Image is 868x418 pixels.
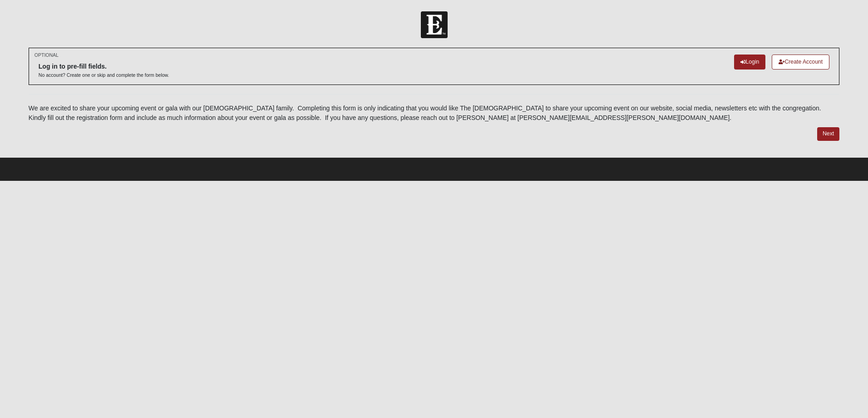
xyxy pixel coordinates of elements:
small: OPTIONAL [35,52,59,59]
a: Next [817,127,839,140]
h6: Log in to pre-fill fields. [39,63,169,70]
p: We are excited to share your upcoming event or gala with our [DEMOGRAPHIC_DATA] family. Completin... [29,104,839,123]
a: Create Account [772,55,829,70]
img: Church of Eleven22 Logo [421,11,448,38]
p: No account? Create one or skip and complete the form below. [39,72,169,79]
a: Login [734,55,765,70]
